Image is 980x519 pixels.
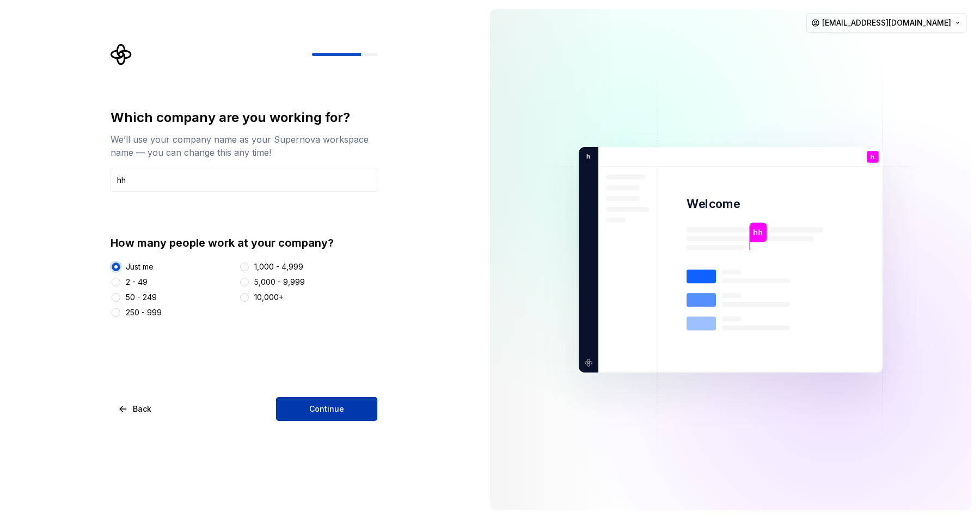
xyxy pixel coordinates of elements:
[254,277,305,288] div: 5,000 - 9,999
[583,151,590,161] p: h
[806,13,967,33] button: [EMAIL_ADDRESS][DOMAIN_NAME]
[254,292,284,303] div: 10,000+
[687,196,740,212] p: Welcome
[126,261,154,272] div: Just me
[111,44,132,65] svg: Supernova Logo
[111,133,377,159] div: We’ll use your company name as your Supernova workspace name — you can change this any time!
[126,307,162,318] div: 250 - 999
[276,397,377,421] button: Continue
[126,292,157,303] div: 50 - 249
[111,235,377,251] div: How many people work at your company?
[111,109,377,126] div: Which company are you working for?
[126,277,148,288] div: 2 - 49
[111,168,377,192] input: Company name
[871,154,874,160] p: h
[133,404,151,414] span: Back
[822,17,951,28] span: [EMAIL_ADDRESS][DOMAIN_NAME]
[753,226,763,238] p: hh
[111,397,161,421] button: Back
[254,261,303,272] div: 1,000 - 4,999
[309,404,344,414] span: Continue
